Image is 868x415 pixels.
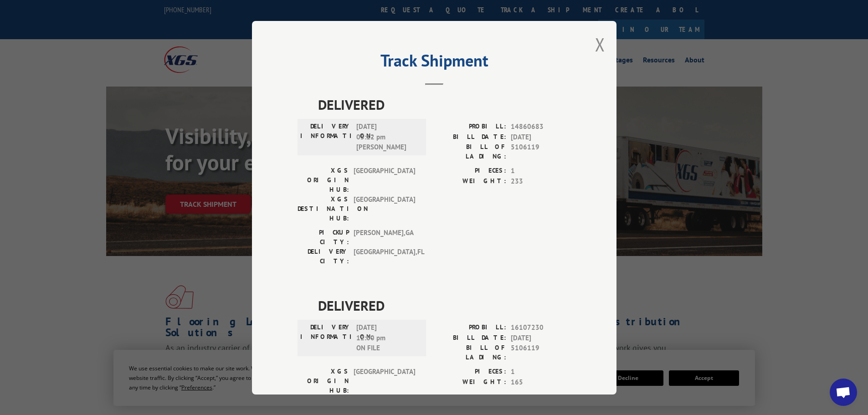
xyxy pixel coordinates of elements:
[354,367,415,395] span: [GEOGRAPHIC_DATA]
[300,323,352,354] label: DELIVERY INFORMATION:
[434,343,506,362] label: BILL OF LADING:
[354,247,415,266] span: [GEOGRAPHIC_DATA] , FL
[300,122,352,153] label: DELIVERY INFORMATION:
[354,228,415,247] span: [PERSON_NAME] , GA
[434,132,506,142] label: BILL DATE:
[434,377,506,387] label: WEIGHT:
[356,122,418,153] span: [DATE] 05:12 pm [PERSON_NAME]
[356,323,418,354] span: [DATE] 12:00 pm ON FILE
[318,295,571,316] span: DELIVERED
[354,195,415,223] span: [GEOGRAPHIC_DATA]
[298,54,571,72] h2: Track Shipment
[511,142,571,161] span: 5106119
[830,379,857,406] a: Open chat
[354,166,415,195] span: [GEOGRAPHIC_DATA]
[298,195,349,223] label: XGS DESTINATION HUB:
[434,176,506,186] label: WEIGHT:
[511,333,571,343] span: [DATE]
[511,367,571,377] span: 1
[511,166,571,176] span: 1
[434,122,506,132] label: PROBILL:
[511,132,571,142] span: [DATE]
[511,377,571,387] span: 165
[434,166,506,176] label: PIECES:
[434,142,506,161] label: BILL OF LADING:
[511,343,571,362] span: 5106119
[298,228,349,247] label: PICKUP CITY:
[434,367,506,377] label: PIECES:
[511,176,571,186] span: 233
[511,122,571,132] span: 14860683
[318,94,571,115] span: DELIVERED
[434,333,506,343] label: BILL DATE:
[298,367,349,395] label: XGS ORIGIN HUB:
[511,323,571,333] span: 16107230
[595,32,605,56] button: Close modal
[434,323,506,333] label: PROBILL:
[298,247,349,266] label: DELIVERY CITY:
[298,166,349,195] label: XGS ORIGIN HUB:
